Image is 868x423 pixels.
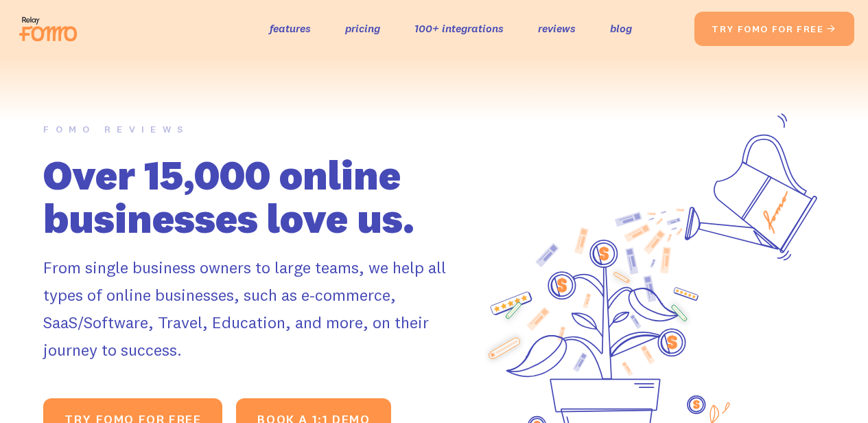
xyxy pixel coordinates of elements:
[538,19,576,38] a: reviews
[610,19,632,38] a: blog
[694,12,854,46] a: try fomo for free
[345,19,380,38] a: pricing
[826,23,837,35] span: 
[270,19,311,38] a: features
[43,153,465,240] h1: Over 15,000 online businesses love us.
[43,119,189,139] div: FOMO REVIEWS
[43,253,465,363] div: From single business owners to large teams, we help all types of online businesses, such as e-com...
[414,19,504,38] a: 100+ integrations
